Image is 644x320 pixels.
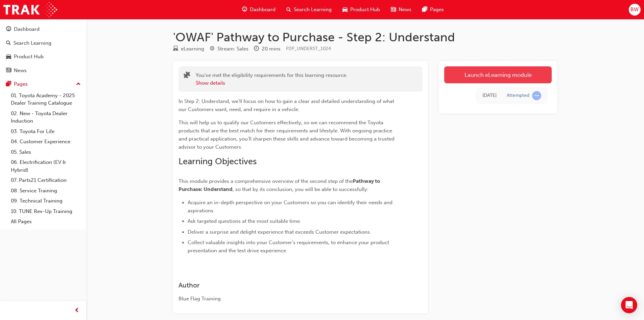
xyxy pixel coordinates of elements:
h3: Author [178,281,398,289]
a: car-iconProduct Hub [337,3,385,17]
span: car-icon [342,5,348,14]
a: News [3,64,84,77]
h1: 'OWAF' Pathway to Purchase - Step 2: Understand [173,30,557,45]
span: Acquire an in-depth perspective on your Customers so you can identify their needs and aspirations. [188,199,394,214]
div: Type [173,45,204,53]
span: Search Learning [294,6,332,14]
div: News [14,67,27,74]
span: Learning Objectives [178,156,257,167]
span: pages-icon [422,5,427,14]
span: prev-icon [74,306,79,315]
div: Stream: Sales [217,45,248,53]
span: Deliver a surprise and delight experience that exceeds Customer expectations. [188,229,371,235]
div: Attempted [507,92,529,99]
span: pages-icon [6,81,11,87]
div: Search Learning [14,39,51,47]
a: 02. New - Toyota Dealer Induction [8,108,84,126]
a: 01. Toyota Academy - 2025 Dealer Training Catalogue [8,90,84,108]
img: Trak [3,2,57,17]
span: search-icon [6,40,11,46]
span: news-icon [6,68,11,74]
a: Product Hub [3,50,84,63]
span: guage-icon [242,5,247,14]
button: Pages [3,78,84,90]
a: 10. TUNE Rev-Up Training [8,206,84,217]
span: News [399,6,411,14]
span: Collect valuable insights into your Customer's requirements, to enhance your product presentation... [188,239,390,254]
span: car-icon [6,54,11,60]
div: eLearning [181,45,204,53]
a: 05. Sales [8,147,84,157]
div: 20 mins [262,45,281,53]
span: BW [630,6,639,14]
span: Product Hub [350,6,380,14]
a: Search Learning [3,37,84,49]
a: 08. Service Training [8,186,84,196]
span: This module provides a comprehensive overview of the second step of the [178,178,353,184]
span: Ask targeted questions at the most suitable time. [188,218,301,224]
a: Dashboard [3,23,84,36]
span: puzzle-icon [184,72,190,80]
div: Dashboard [14,25,40,33]
button: DashboardSearch LearningProduct HubNews [3,22,84,78]
a: news-iconNews [385,3,417,17]
span: news-icon [391,5,396,14]
span: In Step 2: Understand, we'll focus on how to gain a clear and detailed understanding of what our ... [178,98,396,112]
span: target-icon [210,46,215,52]
a: search-iconSearch Learning [281,3,337,17]
div: Blue Flag Training [178,295,398,303]
span: Pathway to Purchase: Understand [178,178,381,192]
span: clock-icon [254,46,259,52]
span: Learning resource code [286,46,331,51]
button: BW [629,4,641,16]
span: up-icon [76,80,81,89]
a: 07. Parts21 Certification [8,175,84,186]
a: All Pages [8,216,84,227]
a: 06. Electrification (EV & Hybrid) [8,157,84,175]
span: Pages [430,6,444,14]
span: search-icon [286,5,291,14]
div: Product Hub [14,53,44,61]
a: Launch eLearning module [444,66,552,83]
button: Show details [196,79,225,87]
a: 03. Toyota For Life [8,126,84,137]
span: Dashboard [250,6,276,14]
div: You've met the eligibility requirements for this learning resource. [196,71,348,87]
span: guage-icon [6,26,11,33]
a: 09. Technical Training [8,196,84,206]
a: pages-iconPages [417,3,449,17]
span: learningRecordVerb_ATTEMPT-icon [532,91,541,100]
div: Duration [254,45,281,53]
div: Open Intercom Messenger [621,297,637,313]
span: This will help us to qualify our Customers effectively, so we can recommend the Toyota products t... [178,120,396,150]
span: learningResourceType_ELEARNING-icon [173,46,178,52]
div: Stream [210,45,248,53]
a: guage-iconDashboard [237,3,281,17]
div: Pages [14,80,28,88]
a: 04. Customer Experience [8,136,84,147]
div: Thu Aug 21 2025 15:50:11 GMT+1000 (Australian Eastern Standard Time) [482,92,497,100]
span: , so that by its conclusion, you will be able to successfully: [233,186,368,192]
